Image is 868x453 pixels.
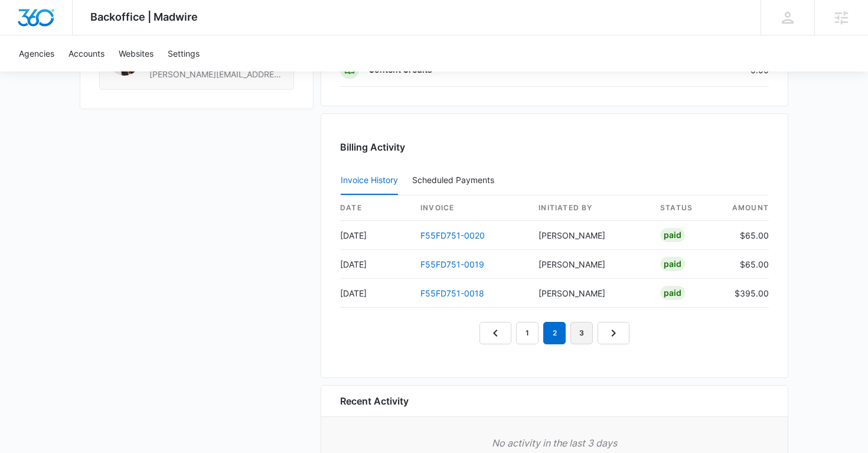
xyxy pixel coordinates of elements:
[598,322,629,344] a: Next Page
[420,230,485,240] a: F55FD751-0020
[651,195,722,221] th: status
[660,228,685,242] div: Paid
[529,250,651,279] td: [PERSON_NAME]
[722,221,769,250] td: $65.00
[149,69,284,80] span: [PERSON_NAME][EMAIL_ADDRESS][PERSON_NAME][DOMAIN_NAME]
[479,322,511,344] a: Previous Page
[722,195,769,221] th: amount
[516,322,539,344] a: Page 1
[411,195,529,221] th: invoice
[420,288,484,298] a: F55FD751-0018
[529,221,651,250] td: [PERSON_NAME]
[543,322,566,344] em: 2
[340,221,411,250] td: [DATE]
[660,257,685,271] div: Paid
[61,35,112,71] a: Accounts
[479,322,629,344] nav: Pagination
[529,279,651,308] td: [PERSON_NAME]
[412,176,499,184] div: Scheduled Payments
[722,279,769,308] td: $395.00
[12,35,61,71] a: Agencies
[340,279,411,308] td: [DATE]
[660,286,685,300] div: Paid
[340,195,411,221] th: date
[340,436,769,450] p: No activity in the last 3 days
[90,11,198,23] span: Backoffice | Madwire
[420,259,484,269] a: F55FD751-0019
[161,35,207,71] a: Settings
[340,394,409,408] h6: Recent Activity
[341,167,398,195] button: Invoice History
[529,195,651,221] th: Initiated By
[112,35,161,71] a: Websites
[570,322,593,344] a: Page 3
[340,140,769,154] h3: Billing Activity
[722,250,769,279] td: $65.00
[340,250,411,279] td: [DATE]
